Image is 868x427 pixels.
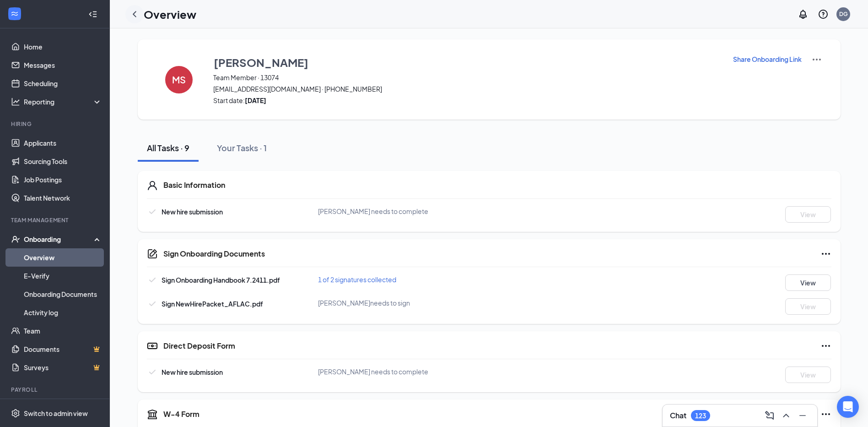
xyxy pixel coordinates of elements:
div: Payroll [11,386,100,394]
svg: ChevronUp [781,410,792,421]
div: Hiring [11,120,100,128]
span: New hire submission [162,208,223,216]
a: E-Verify [24,267,102,285]
a: DocumentsCrown [24,340,102,358]
div: [PERSON_NAME] needs to sign [318,298,546,307]
div: DG [839,10,848,18]
span: [PERSON_NAME] needs to complete [318,367,428,376]
div: Onboarding [24,235,94,244]
div: Reporting [24,97,102,106]
a: Applicants [24,134,102,152]
a: Home [24,38,102,56]
span: [PERSON_NAME] needs to complete [318,207,428,215]
h3: [PERSON_NAME] [214,55,308,70]
svg: Ellipses [820,409,831,420]
h3: Chat [670,411,686,421]
div: Switch to admin view [24,409,88,418]
a: Sourcing Tools [24,152,102,170]
div: All Tasks · 9 [147,142,189,153]
svg: Checkmark [147,367,158,378]
svg: Settings [11,409,20,418]
button: Minimize [795,408,810,423]
button: ComposeMessage [762,408,777,423]
h4: MS [172,77,186,83]
h5: Basic Information [163,180,225,190]
a: Overview [24,248,102,267]
button: View [785,298,831,315]
svg: QuestionInfo [818,9,829,20]
a: Activity log [24,303,102,322]
div: Open Intercom Messenger [837,396,859,418]
svg: ChevronLeft [129,9,140,20]
svg: Minimize [797,410,808,421]
a: Scheduling [24,74,102,93]
h1: Overview [144,6,196,22]
svg: TaxGovernmentIcon [147,409,158,420]
svg: Collapse [88,10,97,19]
a: Team [24,322,102,340]
h5: Sign Onboarding Documents [163,249,265,259]
span: New hire submission [162,368,223,376]
h5: W-4 Form [163,409,199,419]
img: More Actions [811,54,822,65]
span: Team Member · 13074 [213,73,721,82]
svg: DirectDepositIcon [147,340,158,351]
button: View [785,206,831,223]
svg: Notifications [798,9,809,20]
strong: [DATE] [245,96,266,104]
svg: Checkmark [147,274,158,285]
span: Sign NewHirePacket_AFLAC.pdf [162,300,263,308]
a: Onboarding Documents [24,285,102,303]
span: Sign Onboarding Handbook 7.2411.pdf [162,276,280,284]
button: MS [156,54,202,105]
p: Share Onboarding Link [733,55,802,64]
svg: CompanyDocumentIcon [147,248,158,259]
button: ChevronUp [779,408,793,423]
svg: Checkmark [147,206,158,217]
svg: WorkstreamLogo [10,9,19,18]
span: 1 of 2 signatures collected [318,275,396,284]
button: [PERSON_NAME] [213,54,721,71]
div: 123 [695,412,706,420]
h5: Direct Deposit Form [163,341,235,351]
svg: Ellipses [820,340,831,351]
a: Messages [24,56,102,74]
svg: Ellipses [820,248,831,259]
span: Start date: [213,96,721,105]
div: Your Tasks · 1 [217,142,267,153]
a: SurveysCrown [24,358,102,377]
svg: ComposeMessage [764,410,775,421]
button: View [785,274,831,291]
svg: Checkmark [147,298,158,309]
button: Share Onboarding Link [733,54,802,64]
a: Job Postings [24,170,102,189]
svg: User [147,180,158,191]
svg: Analysis [11,97,20,106]
span: [EMAIL_ADDRESS][DOMAIN_NAME] · [PHONE_NUMBER] [213,84,721,93]
button: View [785,367,831,383]
svg: UserCheck [11,235,20,244]
div: Team Management [11,216,100,224]
a: Talent Network [24,189,102,207]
